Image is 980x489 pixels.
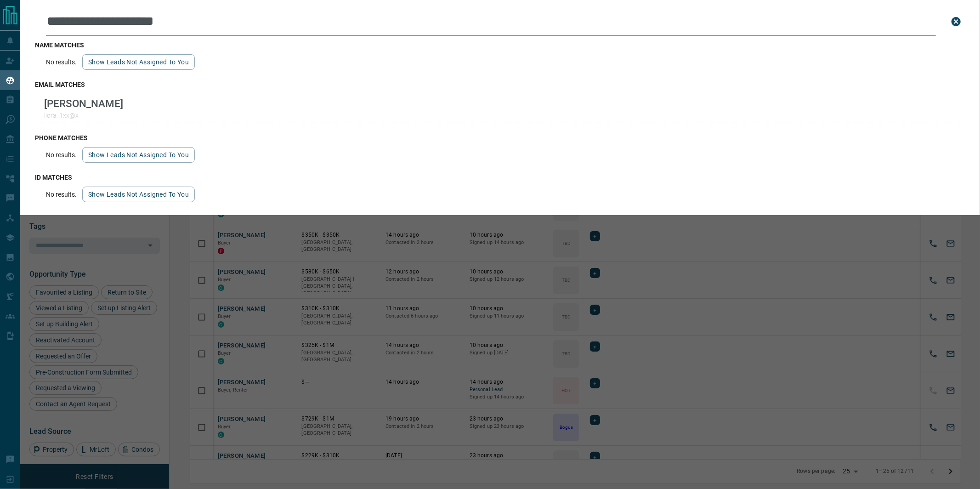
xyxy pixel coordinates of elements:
button: show leads not assigned to you [82,147,195,163]
h3: name matches [35,41,965,49]
h3: id matches [35,174,965,181]
button: close search bar [947,12,965,31]
p: No results. [46,58,77,66]
button: show leads not assigned to you [82,54,195,70]
p: liora_1xx@x [44,112,123,119]
button: show leads not assigned to you [82,187,195,202]
p: No results. [46,191,77,198]
h3: phone matches [35,134,965,142]
p: [PERSON_NAME] [44,97,123,109]
h3: email matches [35,81,965,88]
p: No results. [46,151,77,159]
